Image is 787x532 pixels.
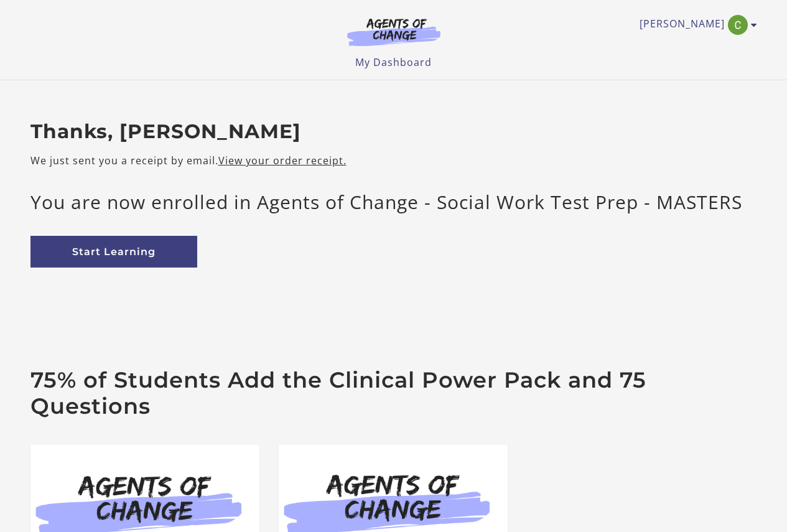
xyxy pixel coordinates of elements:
img: Agents of Change Logo [334,17,454,46]
h2: 75% of Students Add the Clinical Power Pack and 75 Questions [30,367,757,419]
a: My Dashboard [355,55,432,69]
p: We just sent you a receipt by email. [30,153,757,168]
a: View your order receipt. [218,154,347,167]
h2: Thanks, [PERSON_NAME] [30,120,757,144]
a: Start Learning [30,236,197,268]
a: Toggle menu [640,15,751,35]
p: You are now enrolled in Agents of Change - Social Work Test Prep - MASTERS [30,188,757,216]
